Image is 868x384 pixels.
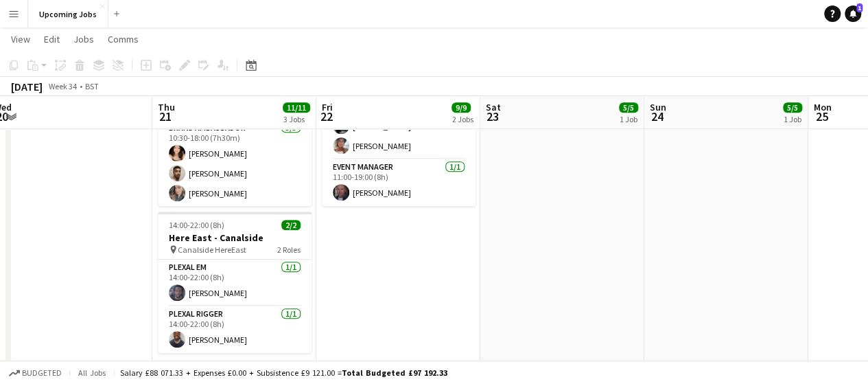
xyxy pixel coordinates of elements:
[322,101,333,113] span: Fri
[44,33,60,45] span: Edit
[178,245,246,255] span: Canalside HereEast
[22,368,62,378] span: Budgeted
[11,33,30,45] span: View
[158,120,312,207] app-card-role: Brand Ambassador3/310:30-18:00 (7h30m)[PERSON_NAME][PERSON_NAME][PERSON_NAME]
[650,101,666,113] span: Sun
[486,101,501,113] span: Sat
[277,245,301,255] span: 2 Roles
[856,3,863,12] span: 1
[158,212,312,353] app-job-card: 14:00-22:00 (8h)2/2Here East - Canalside Canalside HereEast2 RolesPlexal EM1/114:00-22:00 (8h)[PE...
[452,114,473,124] div: 2 Jobs
[45,81,80,91] span: Week 34
[5,30,36,48] a: View
[68,30,99,48] a: Jobs
[11,80,43,93] div: [DATE]
[342,368,447,378] span: Total Budgeted £97 192.33
[158,101,175,113] span: Thu
[158,260,312,306] app-card-role: Plexal EM1/114:00-22:00 (8h)[PERSON_NAME]
[283,102,310,113] span: 11/11
[156,109,175,124] span: 21
[38,30,65,48] a: Edit
[169,220,224,230] span: 14:00-22:00 (8h)
[648,109,666,124] span: 24
[451,102,471,113] span: 9/9
[620,114,637,124] div: 1 Job
[158,306,312,353] app-card-role: Plexal Rigger1/114:00-22:00 (8h)[PERSON_NAME]
[158,231,312,244] h3: Here East - Canalside
[784,114,801,124] div: 1 Job
[28,1,108,27] button: Upcoming Jobs
[320,109,333,124] span: 22
[85,81,99,91] div: BST
[102,30,144,48] a: Comms
[814,101,832,113] span: Mon
[108,33,139,45] span: Comms
[73,33,94,45] span: Jobs
[812,109,832,124] span: 25
[845,5,861,22] a: 1
[484,109,501,124] span: 23
[120,368,447,378] div: Salary £88 071.33 + Expenses £0.00 + Subsistence £9 121.00 =
[7,365,64,381] button: Budgeted
[619,102,638,113] span: 5/5
[281,220,301,230] span: 2/2
[75,368,108,378] span: All jobs
[283,114,309,124] div: 3 Jobs
[322,159,476,206] app-card-role: Event Manager1/111:00-19:00 (8h)[PERSON_NAME]
[783,102,802,113] span: 5/5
